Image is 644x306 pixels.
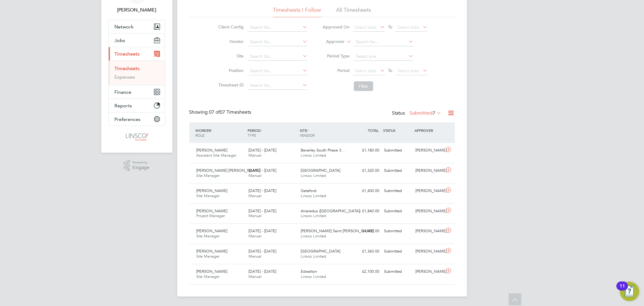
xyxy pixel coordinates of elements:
[197,228,228,233] span: [PERSON_NAME]
[109,34,165,47] button: Jobs
[351,226,382,236] div: £1,400.00
[351,246,382,256] div: £1,360.00
[386,23,394,31] span: To
[307,128,308,133] span: /
[248,233,261,239] span: Manual
[351,267,382,277] div: £2,100.00
[413,125,444,136] div: APPROVER
[197,193,220,198] span: Site Manager
[248,269,276,274] span: [DATE] - [DATE]
[248,67,307,75] input: Search for...
[351,166,382,176] div: £1,320.00
[248,254,261,259] span: Manual
[197,173,220,178] span: Site Manager
[354,81,373,91] button: Filter
[413,145,444,155] div: [PERSON_NAME]
[197,188,228,193] span: [PERSON_NAME]
[197,213,225,218] span: Project Manager
[382,186,413,196] div: Submitted
[351,186,382,196] div: £1,400.00
[248,213,261,218] span: Manual
[301,233,326,239] span: Linsco Limited
[108,132,165,142] a: Go to home page
[382,166,413,176] div: Submitted
[216,53,244,59] label: Site
[301,254,326,259] span: Linsco Limited
[109,20,165,33] button: Network
[382,226,413,236] div: Submitted
[133,165,149,170] span: Engage
[301,153,326,158] span: Linsco Limited
[382,145,413,155] div: Submitted
[109,60,165,85] div: Timesheets
[433,110,436,116] span: 7
[413,206,444,216] div: [PERSON_NAME]
[248,133,256,138] span: TYPE
[248,193,261,198] span: Manual
[413,166,444,176] div: [PERSON_NAME]
[197,254,220,259] span: Site Manager
[351,145,382,155] div: £1,180.00
[301,173,326,178] span: Linsco Limited
[301,208,360,213] span: Alvaredus ([GEOGRAPHIC_DATA])
[248,168,276,173] span: [DATE] - [DATE]
[382,125,413,136] div: STATUS
[248,81,307,90] input: Search for...
[322,24,350,30] label: Approved On
[133,160,149,165] span: Powered by
[197,153,237,158] span: Assistant Site Manager
[355,24,376,30] span: Select date
[261,128,262,133] span: /
[301,249,340,254] span: [GEOGRAPHIC_DATA]
[397,68,419,73] span: Select date
[189,109,253,116] div: Showing
[248,23,307,32] input: Search for...
[413,226,444,236] div: [PERSON_NAME]
[197,269,228,274] span: [PERSON_NAME]
[115,103,132,109] span: Reports
[317,39,344,45] label: Approver
[322,53,350,59] label: Period Type
[109,112,165,126] button: Preferences
[301,188,316,193] span: Gateford
[197,168,260,173] span: [PERSON_NAME] [PERSON_NAME]
[300,133,315,138] span: VENDOR
[109,85,165,99] button: Finance
[197,148,228,153] span: [PERSON_NAME]
[301,274,326,279] span: Linsco Limited
[248,228,276,233] span: [DATE] - [DATE]
[115,51,140,57] span: Timesheets
[413,246,444,256] div: [PERSON_NAME]
[397,24,419,30] span: Select date
[248,249,276,254] span: [DATE] - [DATE]
[413,267,444,277] div: [PERSON_NAME]
[354,52,413,61] input: Select one
[382,267,413,277] div: Submitted
[410,110,442,116] label: Submitted
[248,38,307,46] input: Search for...
[368,128,379,133] span: TOTAL
[108,6,165,14] span: Chloe Whittall
[382,246,413,256] div: Submitted
[413,186,444,196] div: [PERSON_NAME]
[211,128,212,133] span: /
[197,233,220,239] span: Site Manager
[382,206,413,216] div: Submitted
[246,125,298,141] div: PERIOD
[355,68,376,73] span: Select date
[209,109,252,115] span: 07 Timesheets
[392,109,443,118] div: Status
[194,125,246,141] div: WORKER
[301,193,326,198] span: Linsco Limited
[301,148,345,153] span: Beverley South Phase 3…
[209,109,220,115] span: 07 of
[124,160,149,171] a: Powered byEngage
[301,228,374,233] span: [PERSON_NAME] Saint [PERSON_NAME]
[301,213,326,218] span: Linsco Limited
[216,82,244,88] label: Timesheet ID
[620,286,625,294] div: 11
[301,168,340,173] span: [GEOGRAPHIC_DATA]
[197,208,228,213] span: [PERSON_NAME]
[216,24,244,30] label: Client Config
[197,249,228,254] span: [PERSON_NAME]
